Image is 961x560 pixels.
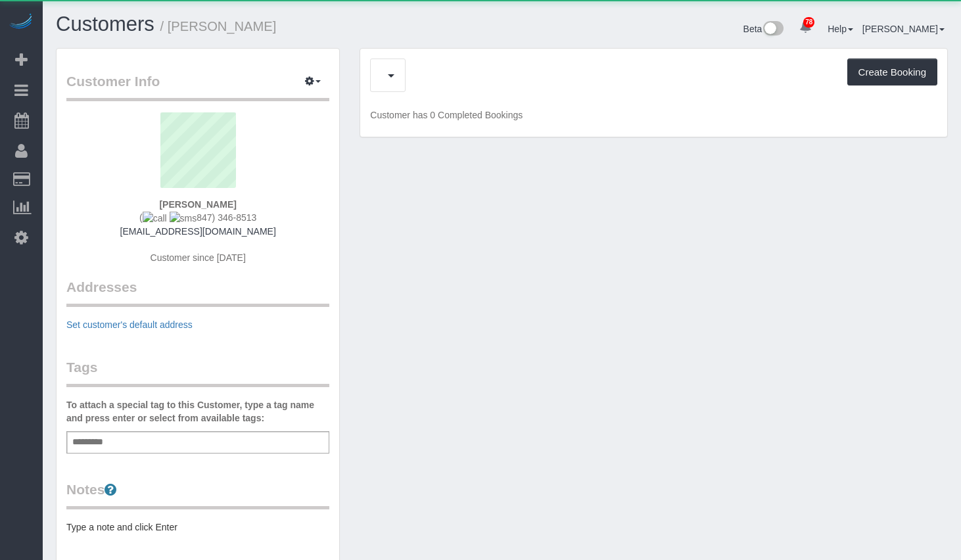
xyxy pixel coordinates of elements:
a: Set customer's default address [66,319,193,330]
img: Automaid Logo [8,13,34,32]
a: Customers [56,12,154,35]
legend: Tags [66,358,329,387]
strong: [PERSON_NAME] [159,199,236,210]
label: To attach a special tag to this Customer, type a tag name and press enter or select from availabl... [66,398,329,425]
small: / [PERSON_NAME] [160,19,277,34]
legend: Notes [66,480,329,509]
pre: Type a note and click Enter [66,521,329,534]
span: Customer since [DATE] [151,252,246,263]
a: Help [828,24,853,34]
button: Create Booking [847,58,937,86]
span: 78 [803,17,814,28]
img: sms [170,212,197,225]
a: 78 [793,13,818,42]
img: call [143,212,167,225]
a: Beta [743,24,784,34]
span: ( 847) 346-8513 [139,212,256,223]
a: [EMAIL_ADDRESS][DOMAIN_NAME] [120,226,276,237]
img: New interface [762,21,784,38]
p: Customer has 0 Completed Bookings [370,108,937,122]
legend: Customer Info [66,72,329,101]
a: [PERSON_NAME] [862,24,945,34]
